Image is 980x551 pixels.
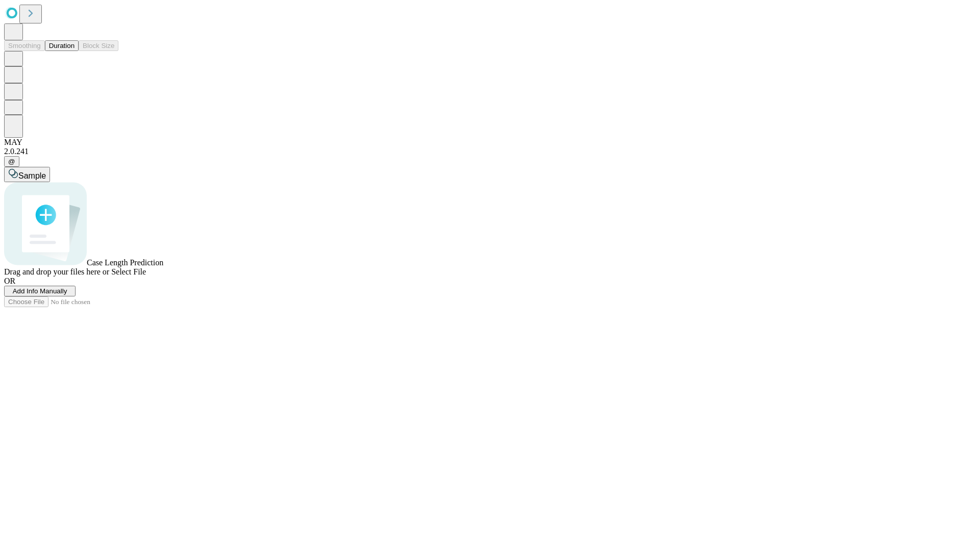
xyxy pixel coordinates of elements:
[4,147,976,156] div: 2.0.241
[4,277,15,285] span: OR
[111,267,146,276] span: Select File
[45,40,79,51] button: Duration
[18,171,46,180] span: Sample
[87,258,163,267] span: Case Length Prediction
[13,287,67,295] span: Add Info Manually
[4,40,45,51] button: Smoothing
[79,40,118,51] button: Block Size
[4,138,976,147] div: MAY
[4,267,109,276] span: Drag and drop your files here or
[8,158,15,165] span: @
[4,286,76,296] button: Add Info Manually
[4,167,50,182] button: Sample
[4,156,19,167] button: @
